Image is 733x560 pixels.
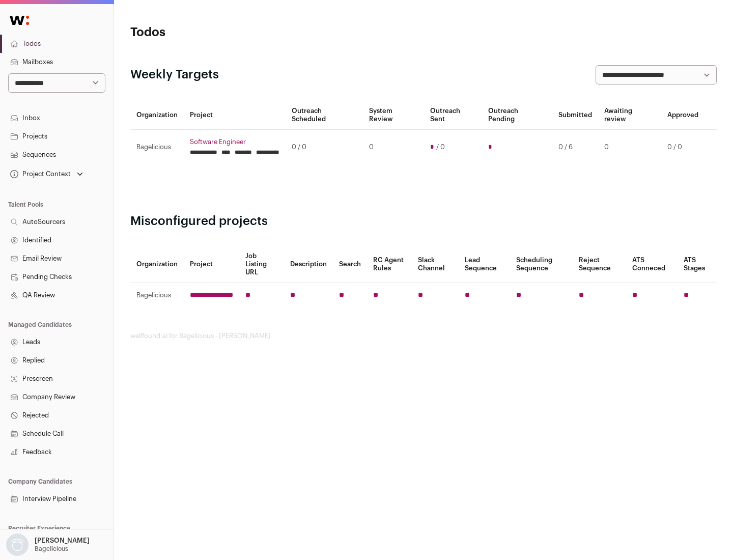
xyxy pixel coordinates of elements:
[184,246,239,283] th: Project
[363,130,424,165] td: 0
[459,246,510,283] th: Lead Sequence
[284,246,333,283] th: Description
[130,67,219,83] h2: Weekly Targets
[184,101,286,130] th: Project
[130,24,326,41] h1: Todos
[130,101,184,130] th: Organization
[552,101,598,130] th: Submitted
[4,10,35,31] img: Wellfound
[8,167,85,181] button: Open dropdown
[286,101,363,130] th: Outreach Scheduled
[35,545,68,553] p: Bagelicious
[130,246,184,283] th: Organization
[6,534,29,556] img: nopic.png
[678,246,717,283] th: ATS Stages
[412,246,459,283] th: Slack Channel
[552,130,598,165] td: 0 / 6
[367,246,411,283] th: RC Agent Rules
[661,101,704,130] th: Approved
[35,537,90,545] p: [PERSON_NAME]
[626,246,677,283] th: ATS Conneced
[573,246,627,283] th: Reject Sequence
[190,138,279,146] a: Software Engineer
[130,213,717,230] h2: Misconfigured projects
[510,246,573,283] th: Scheduling Sequence
[130,332,717,340] footer: wellfound:ai for Bagelicious - [PERSON_NAME]
[333,246,367,283] th: Search
[363,101,424,130] th: System Review
[482,101,552,130] th: Outreach Pending
[130,283,184,308] td: Bagelicious
[424,101,483,130] th: Outreach Sent
[286,130,363,165] td: 0 / 0
[130,130,184,165] td: Bagelicious
[239,246,284,283] th: Job Listing URL
[4,534,92,556] button: Open dropdown
[436,143,445,151] span: / 0
[598,101,661,130] th: Awaiting review
[661,130,704,165] td: 0 / 0
[598,130,661,165] td: 0
[8,170,71,178] div: Project Context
